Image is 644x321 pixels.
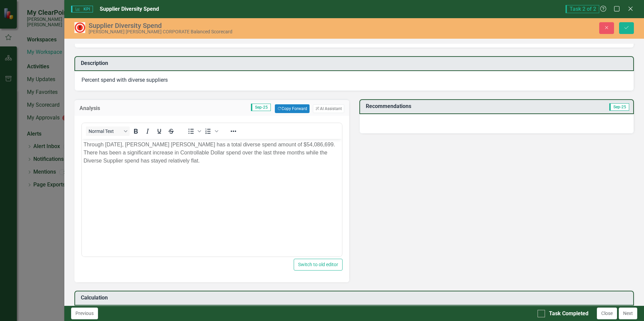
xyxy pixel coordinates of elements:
[609,103,629,111] span: Sep-25
[71,308,98,319] button: Previous
[619,308,637,319] button: Next
[294,259,343,271] button: Switch to old editor
[81,295,630,301] h3: Calculation
[71,6,93,12] span: KPI
[130,127,141,136] button: Bold
[100,6,159,12] span: Supplier Diversity Spend
[142,127,153,136] button: Italic
[202,127,219,136] div: Numbered list
[275,104,310,113] button: Copy Forward
[313,104,344,113] button: AI Assistant
[89,129,122,134] span: Normal Text
[74,22,85,33] img: Below MIN Target
[154,127,165,136] button: Underline
[566,5,599,13] span: Task 2 of 2
[89,22,389,29] div: Supplier Diversity Spend
[82,139,342,256] iframe: Rich Text Area
[228,127,239,136] button: Reveal or hide additional toolbar items
[251,104,271,111] span: Sep-25
[185,127,202,136] div: Bullet list
[81,60,630,66] h3: Description
[549,310,588,318] div: Task Completed
[366,103,548,109] h3: Recommendations
[89,29,389,34] div: [PERSON_NAME] [PERSON_NAME] CORPORATE Balanced Scorecard
[165,127,177,136] button: Strikethrough
[82,77,168,83] span: Percent spend with diverse suppliers
[597,308,617,319] button: Close
[79,105,127,111] h3: Analysis
[86,127,130,136] button: Block Normal Text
